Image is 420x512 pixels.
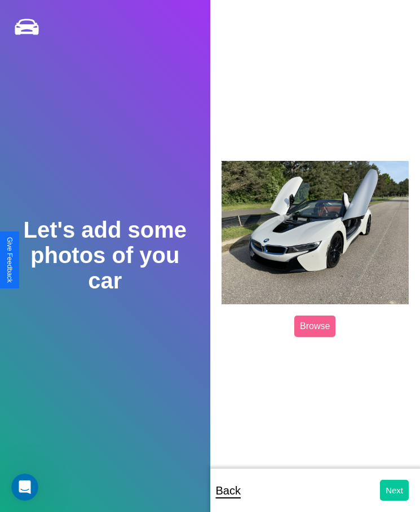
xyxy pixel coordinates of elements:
[380,480,409,501] button: Next
[21,217,189,294] h2: Let's add some photos of you car
[6,237,14,283] div: Give Feedback
[222,161,409,304] img: posted
[11,474,38,501] iframe: Intercom live chat
[294,316,335,337] label: Browse
[216,480,241,501] p: Back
